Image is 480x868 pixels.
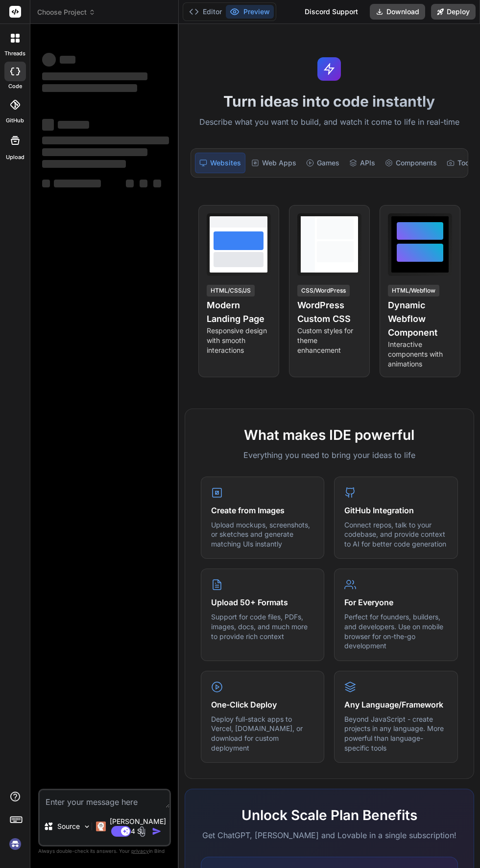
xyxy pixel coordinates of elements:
[37,7,96,17] span: Choose Project
[201,829,458,841] p: Get ChatGPT, [PERSON_NAME] and Lovable in a single subscription!
[247,153,300,173] div: Web Apps
[110,817,166,836] p: [PERSON_NAME] 4 S..
[297,326,361,355] p: Custom styles for theme enhancement
[57,822,80,831] p: Source
[54,180,101,187] span: ‌
[344,520,448,549] p: Connect repos, talk to your codebase, and provide context to AI for better code generation
[207,298,271,326] h4: Modern Landing Page
[8,82,22,91] label: code
[131,848,149,854] span: privacy
[126,180,134,187] span: ‌
[207,285,255,297] div: HTML/CSS/JS
[42,53,56,67] span: ‌
[211,714,314,753] p: Deploy full-stack apps to Vercel, [DOMAIN_NAME], or download for custom deployment
[207,326,271,355] p: Responsive design with smooth interactions
[381,153,441,173] div: Components
[185,5,226,19] button: Editor
[185,92,474,110] h1: Turn ideas into code instantly
[152,826,162,836] img: icon
[201,449,458,461] p: Everything you need to bring your ideas to life
[344,612,448,650] p: Perfect for founders, builders, and developers. Use on mobile browser for on-the-go development
[388,340,452,369] p: Interactive components with animations
[42,137,169,144] span: ‌
[211,596,314,608] h4: Upload 50+ Formats
[42,160,126,168] span: ‌
[42,72,147,80] span: ‌
[431,4,476,20] button: Deploy
[4,49,25,58] label: threads
[443,153,479,173] div: Tools
[345,153,379,173] div: APIs
[299,4,364,20] div: Discord Support
[137,826,148,837] img: attachment
[226,5,274,19] button: Preview
[185,116,474,129] p: Describe what you want to build, and watch it come to life in real-time
[60,56,75,64] span: ‌
[6,116,24,125] label: GitHub
[297,298,361,326] h4: WordPress Custom CSS
[344,699,448,710] h4: Any Language/Framework
[96,822,106,831] img: Claude 4 Sonnet
[302,153,343,173] div: Games
[42,119,54,131] span: ‌
[195,153,245,173] div: Websites
[201,425,458,445] h2: What makes IDE powerful
[297,285,350,297] div: CSS/WordPress
[211,699,314,710] h4: One-Click Deploy
[388,285,439,297] div: HTML/Webflow
[211,612,314,641] p: Support for code files, PDFs, images, docs, and much more to provide rich context
[83,822,91,831] img: Pick Models
[211,520,314,549] p: Upload mockups, screenshots, or sketches and generate matching UIs instantly
[211,504,314,516] h4: Create from Images
[42,84,137,92] span: ‌
[58,121,89,129] span: ‌
[344,714,448,753] p: Beyond JavaScript - create projects in any language. More powerful than language-specific tools
[344,596,448,608] h4: For Everyone
[201,805,458,825] h2: Unlock Scale Plan Benefits
[42,180,50,187] span: ‌
[344,504,448,516] h4: GitHub Integration
[38,846,171,856] p: Always double-check its answers. Your in Bind
[140,180,147,187] span: ‌
[370,4,425,20] button: Download
[7,836,24,852] img: signin
[42,148,147,156] span: ‌
[6,153,24,161] label: Upload
[388,298,452,340] h4: Dynamic Webflow Component
[153,180,161,187] span: ‌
